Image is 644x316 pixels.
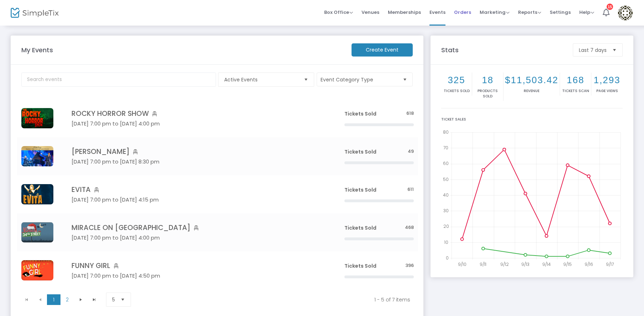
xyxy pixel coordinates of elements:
[47,294,60,305] span: Page 1
[443,145,448,151] text: 70
[443,208,449,214] text: 30
[550,3,571,21] span: Settings
[21,146,53,166] img: thumbnailtiano.zip-6.png
[407,186,414,193] span: 611
[593,88,621,93] p: Page Views
[438,45,569,55] m-panel-title: Stats
[144,296,411,303] kendo-pager-info: 1 - 5 of 7 items
[72,109,323,118] h4: ROCKY HORROR SHOW
[474,75,502,86] h2: 18
[446,255,449,261] text: 0
[88,294,101,305] span: Go to the last page
[224,76,298,83] span: Active Events
[72,120,323,127] h5: [DATE] 7:00 pm to [DATE] 4:00 pm
[561,75,590,86] h2: 168
[500,261,509,267] text: 9/12
[408,148,414,155] span: 49
[480,9,510,16] span: Marketing
[443,75,471,86] h2: 325
[60,294,74,305] span: Page 2
[458,261,466,267] text: 9/10
[609,44,619,56] button: Select
[344,262,376,269] span: Tickets Sold
[72,262,323,270] h4: FUNNY GIRL
[17,99,418,289] div: Data table
[443,176,449,182] text: 50
[344,110,376,117] span: Tickets Sold
[317,73,413,86] button: Event Category Type
[72,159,323,165] h5: [DATE] 7:00 pm to [DATE] 8:30 pm
[352,43,413,57] m-button: Create Event
[78,297,84,302] span: Go to the next page
[112,296,115,303] span: 5
[505,88,558,93] p: Revenue
[21,260,53,280] img: CarlosFranco-AETFunnyGirlHome.png
[74,294,88,305] span: Go to the next page
[118,293,128,306] button: Select
[444,239,448,245] text: 10
[521,261,529,267] text: 9/13
[72,235,323,241] h5: [DATE] 7:00 pm to [DATE] 4:00 pm
[405,262,414,269] span: 396
[301,73,311,86] button: Select
[72,224,323,232] h4: MIRACLE ON [GEOGRAPHIC_DATA]
[344,224,376,231] span: Tickets Sold
[18,45,348,55] m-panel-title: My Events
[563,261,572,267] text: 9/15
[443,129,449,135] text: 80
[72,148,323,156] h4: [PERSON_NAME]
[21,108,53,128] img: CarlosFranco-AETRockyHorrorHome.png
[480,261,486,267] text: 9/11
[344,148,376,155] span: Tickets Sold
[443,88,471,93] p: Tickets sold
[72,197,323,203] h5: [DATE] 7:00 pm to [DATE] 4:15 pm
[324,9,353,16] span: Box Office
[344,186,376,193] span: Tickets Sold
[21,222,53,242] img: CarlosFranco-2025-03-2022.08.14-AETMiracleon34thStreetHome.png
[429,3,445,21] span: Events
[606,261,613,267] text: 9/17
[454,3,471,21] span: Orders
[505,75,558,86] h2: $11,503.42
[518,9,541,16] span: Reports
[405,224,414,231] span: 468
[91,297,97,302] span: Go to the last page
[72,186,323,194] h4: EVITA
[21,73,216,87] input: Search events
[561,88,590,93] p: Tickets Scan
[542,261,551,267] text: 9/14
[388,3,421,21] span: Memberships
[585,261,593,267] text: 9/16
[441,117,623,122] div: Ticket Sales
[474,88,502,99] p: Products sold
[443,192,449,198] text: 40
[443,223,449,229] text: 20
[607,4,613,10] div: 15
[406,110,414,117] span: 618
[72,273,323,279] h5: [DATE] 7:00 pm to [DATE] 4:50 pm
[361,3,379,21] span: Venues
[21,184,53,204] img: 638869797523440797CarlosFranco-AETEvitaHome.png
[593,75,621,86] h2: 1,293
[443,160,449,166] text: 60
[579,47,607,54] span: Last 7 days
[579,9,594,16] span: Help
